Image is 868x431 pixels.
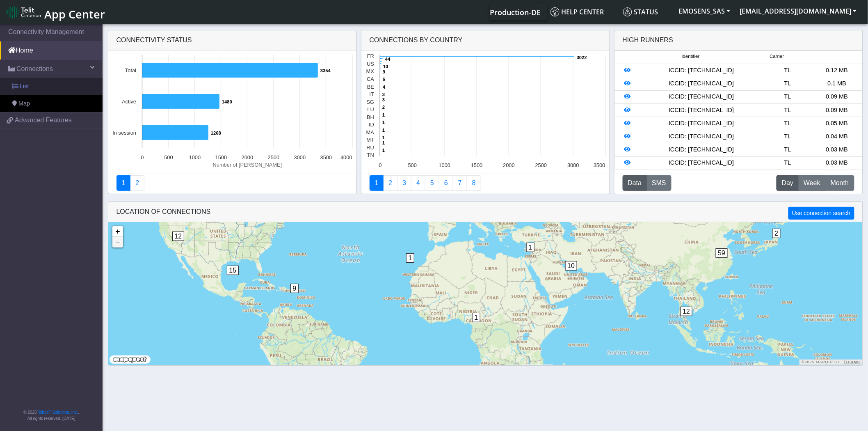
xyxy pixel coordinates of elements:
text: 2000 [241,154,253,160]
text: FR [367,53,374,59]
text: 2000 [503,162,514,168]
text: 1000 [439,162,450,168]
div: 0.1 MB [812,79,861,88]
text: 3000 [294,154,305,160]
a: Not Connected for 30 days [467,175,481,191]
div: TL [763,79,812,88]
img: knowledge.svg [550,7,560,16]
span: 1 [526,243,535,252]
div: ICCID: [TECHNICAL_ID] [640,158,763,167]
a: Status [620,4,674,20]
text: 3500 [320,154,331,160]
span: Status [623,7,658,16]
button: [EMAIL_ADDRESS][DOMAIN_NAME] [735,4,861,18]
text: Number of [PERSON_NAME] [212,162,282,168]
text: 1 [382,128,385,133]
span: 1 [406,253,415,263]
span: Carrier [770,53,784,60]
text: 1000 [189,154,200,160]
a: 14 Days Trend [439,175,453,191]
a: Carrier [383,175,397,191]
div: 0.09 MB [812,106,861,115]
text: 3500 [594,162,605,168]
div: Connections By Country [361,30,610,50]
text: 1 [382,140,385,145]
a: Zoom in [112,226,123,237]
div: 0.05 MB [812,119,861,128]
text: BH [367,114,374,120]
text: MA [366,129,374,135]
text: 2 [382,105,385,110]
span: Month [831,178,849,188]
a: Connectivity status [116,175,131,191]
a: Connections By Country [370,175,384,191]
span: 9 [290,284,299,293]
nav: Summary paging [370,175,601,191]
text: 3022 [577,55,587,60]
button: EMOSENS_SAS [674,4,735,18]
a: Terms [845,360,861,364]
div: 0.03 MB [812,158,861,167]
div: TL [763,92,812,101]
span: 15 [227,266,239,275]
div: TL [763,119,812,128]
text: CA [367,76,374,82]
text: ID [369,122,374,128]
div: 0.03 MB [812,145,861,154]
text: Total [125,67,136,73]
span: 59 [716,248,728,258]
text: 1480 [222,99,232,104]
button: Data [623,175,647,191]
text: 0 [379,162,381,168]
span: Production-DE [490,7,541,17]
span: Help center [550,7,604,16]
text: 3 [382,92,385,97]
div: TL [763,158,812,167]
button: SMS [646,175,672,191]
span: List [20,82,29,91]
text: 1 [382,148,385,153]
div: 1 [406,253,414,278]
div: TL [763,106,812,115]
div: Connectivity status [108,30,356,50]
button: Day [777,175,799,191]
a: Deployment status [130,175,144,191]
a: Usage per Country [397,175,411,191]
text: 6 [383,77,385,82]
text: SG [366,99,374,105]
text: 500 [408,162,416,168]
a: Connections By Carrier [411,175,425,191]
button: Week [798,175,826,191]
text: 1268 [211,131,221,135]
span: Identifier [682,53,700,60]
text: 1500 [471,162,482,168]
img: logo-telit-cinterion-gw-new.png [7,6,41,19]
text: 2500 [267,154,279,160]
div: ICCID: [TECHNICAL_ID] [640,106,763,115]
div: ICCID: [TECHNICAL_ID] [640,79,763,88]
button: Month [825,175,854,191]
button: Use connection search [788,207,854,220]
text: LU [367,106,374,112]
span: Map [18,99,30,108]
div: TL [763,145,812,154]
text: In session [112,130,136,136]
a: Your current platform instance [490,4,541,20]
span: 12 [681,307,693,316]
a: Zoom out [112,237,123,248]
span: App Center [44,7,105,22]
text: 0 [141,154,144,160]
text: 44 [385,57,391,62]
span: Day [782,178,793,188]
div: 0.09 MB [812,92,861,101]
div: ICCID: [TECHNICAL_ID] [640,92,763,101]
text: Active [122,99,136,105]
a: Help center [547,4,620,20]
a: Telit IoT Solutions, Inc. [37,410,78,415]
text: BE [367,84,374,90]
span: 1 [472,313,481,322]
span: 2 [772,229,781,238]
text: IT [369,91,374,97]
text: 4000 [340,154,352,160]
text: MT [366,137,374,143]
